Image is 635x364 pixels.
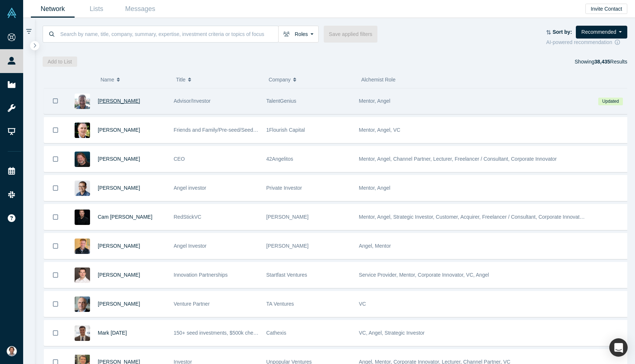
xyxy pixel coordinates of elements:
span: Service Provider, Mentor, Corporate Innovator, VC, Angel [359,272,489,278]
span: Name [100,72,114,87]
span: Venture Partner [174,301,210,307]
span: 1Flourish Capital [266,127,305,133]
img: Alchemist Vault Logo [7,8,17,18]
span: Innovation Partnerships [174,272,228,278]
span: Angel Investor [174,243,207,249]
span: Mentor, Angel, VC [359,127,401,133]
span: 42Angelitos [266,156,293,162]
span: Advisor/Investor [174,98,211,104]
span: Angel investor [174,185,207,191]
span: Results [594,59,627,65]
span: [PERSON_NAME] [266,243,309,249]
button: Bookmark [44,262,67,288]
span: Mentor, Angel, Strategic Investor, Customer, Acquirer, Freelancer / Consultant, Corporate Innovat... [359,214,606,220]
button: Bookmark [44,320,67,346]
button: Recommended [576,26,627,39]
a: Messages [118,0,162,18]
a: [PERSON_NAME] [98,272,140,278]
span: [PERSON_NAME] [266,214,309,220]
span: Mentor, Angel [359,98,391,104]
img: Chris H. Leeb's Profile Image [75,152,90,167]
button: Bookmark [44,88,67,114]
div: Showing [575,57,627,67]
img: Danny Chee's Profile Image [75,181,90,196]
span: Private Investor [266,185,302,191]
img: Ed Baum's Profile Image [75,94,90,109]
a: [PERSON_NAME] [98,243,140,249]
a: Network [31,0,75,18]
a: [PERSON_NAME] [98,127,140,133]
img: David Lane's Profile Image [75,123,90,138]
button: Bookmark [44,204,67,230]
a: Lists [75,0,118,18]
strong: 38,435 [594,59,610,65]
img: Alan Glennon's Profile Image [75,239,90,254]
a: Cam [PERSON_NAME] [98,214,153,220]
span: Title [176,72,186,87]
a: [PERSON_NAME] [98,98,140,104]
span: TalentGenius [266,98,297,104]
span: Alchemist Role [361,77,395,83]
span: TA Ventures [266,301,294,307]
button: Bookmark [44,291,67,317]
a: [PERSON_NAME] [98,156,140,162]
img: Daan Archer's Account [7,346,17,356]
span: VC [359,301,366,307]
span: Friends and Family/Pre-seed/Seed Angel and VC Investor [174,127,306,133]
a: Mark [DATE] [98,330,127,336]
a: [PERSON_NAME] [98,185,140,191]
button: Bookmark [44,233,67,259]
button: Bookmark [44,146,67,172]
img: Mark Friday's Profile Image [75,325,90,341]
button: Company [269,72,354,87]
button: Invite Contact [585,4,627,14]
span: Updated [598,98,623,105]
span: CEO [174,156,185,162]
a: [PERSON_NAME] [98,301,140,307]
span: RedStickVC [174,214,201,220]
span: Cathexis [266,330,286,336]
input: Search by name, title, company, summary, expertise, investment criteria or topics of focus [60,25,278,43]
img: Michael Thaney's Profile Image [75,267,90,283]
button: Bookmark [44,117,67,143]
span: Mentor, Angel, Channel Partner, Lecturer, Freelancer / Consultant, Corporate Innovator [359,156,557,162]
span: Mentor, Angel [359,185,391,191]
button: Save applied filters [324,26,377,43]
button: Bookmark [44,175,67,201]
strong: Sort by: [553,29,572,35]
span: Startfast Ventures [266,272,307,278]
button: Add to List [43,57,77,67]
span: Company [269,72,291,87]
button: Roles [278,26,319,43]
button: Name [100,72,168,87]
span: 150+ seed investments, $500k checks, sector agnostic, traction focused [174,330,338,336]
img: Igor Semenov's Profile Image [75,296,90,312]
button: Title [176,72,261,87]
span: Angel, Mentor [359,243,391,249]
span: VC, Angel, Strategic Investor [359,330,425,336]
div: AI-powered recommendation [546,39,627,46]
img: Cam Crowder's Profile Image [75,210,90,225]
